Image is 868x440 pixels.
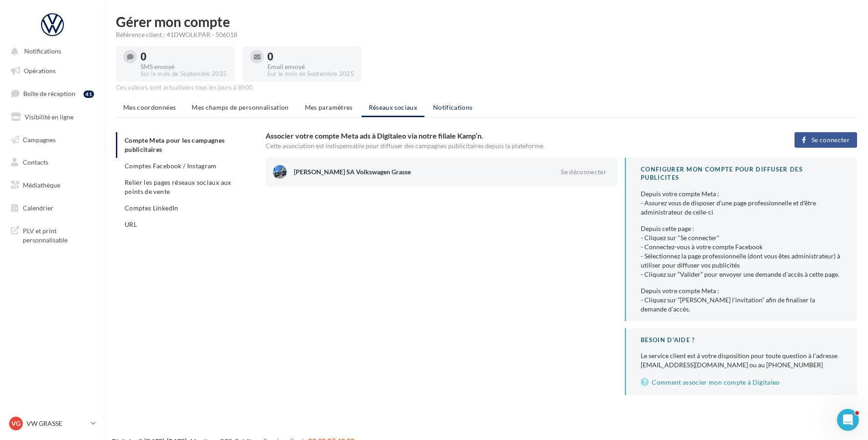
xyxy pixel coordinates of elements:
[795,132,857,148] button: Se connecter
[266,141,737,150] div: Cette association est indispensable pour diffuser des campagnes publicitaires depuis la plateforme.
[123,103,176,111] span: Mes coordonnées
[305,103,353,111] span: Mes paramètres
[641,189,842,217] div: Depuis votre compte Meta : - Assurez vous de disposer d’une page professionnelle et d'être admini...
[23,225,94,244] span: PLV et print personnalisable
[25,113,73,121] span: Visibilité en ligne
[24,67,56,75] span: Opérations
[125,162,217,170] span: Comptes Facebook / Instagram
[125,178,231,195] span: Relier les pages réseaux sociaux aux points de vente
[84,91,94,98] div: 41
[24,48,61,55] span: Notifications
[5,153,99,172] a: Contacts
[7,415,98,432] a: VG VW GRASSE
[26,419,87,428] p: VW GRASSE
[192,103,289,111] span: Mes champs de personnalisation
[267,64,354,70] div: Email envoyé
[125,220,137,228] span: URL
[811,136,850,144] span: Se connecter
[125,204,178,212] span: Comptes LinkedIn
[641,336,842,344] div: BESOIN D'AIDE ?
[5,176,99,195] a: Médiathèque
[267,52,354,62] div: 0
[11,419,21,428] span: VG
[23,204,53,212] span: Calendrier
[641,286,842,314] div: Depuis votre compte Meta : - Cliquez sur “[PERSON_NAME] l’invitation” afin de finaliser la demand...
[266,132,737,140] h3: Associer votre compte Meta ads à Digitaleo via notre filiale Kamp’n.
[641,351,842,370] div: Le service client est à votre disposition pour toute question à l’adresse [EMAIL_ADDRESS][DOMAIN_...
[641,377,842,388] a: Comment associer mon compte à Digitaleo
[557,166,610,177] button: Se déconnecter
[641,224,842,279] div: Depuis cette page : - Cliquez sur "Se connecter" - Connectez-vous à votre compte Facebook - Sélec...
[23,135,56,143] span: Campagnes
[23,90,75,97] span: Boîte de réception
[5,84,99,103] a: Boîte de réception41
[116,30,857,39] div: Référence client : 41DWOLKPAR - 506018
[116,15,857,28] h1: Gérer mon compte
[5,221,99,248] a: PLV et print personnalisable
[433,103,473,111] span: Notifications
[5,199,99,218] a: Calendrier
[116,84,857,92] div: Ces valeurs sont actualisées tous les jours à 8h00
[5,61,99,80] a: Opérations
[5,130,99,150] a: Campagnes
[267,70,354,78] div: Sur le mois de Septembre 2025
[141,64,227,70] div: SMS envoyé
[23,158,48,166] span: Contacts
[5,107,99,127] a: Visibilité en ligne
[837,409,859,431] iframe: Intercom live chat
[141,70,227,78] div: Sur le mois de Septembre 2025
[141,52,227,62] div: 0
[641,165,842,182] div: CONFIGURER MON COMPTE POUR DIFFUSER DES PUBLICITES
[23,181,60,189] span: Médiathèque
[294,167,537,177] div: [PERSON_NAME] SA Volkswagen Grasse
